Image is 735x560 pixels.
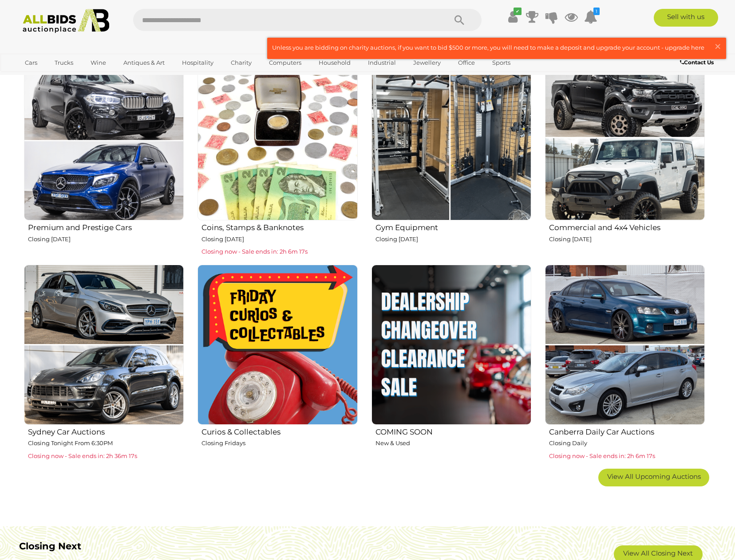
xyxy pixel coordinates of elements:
b: Closing Next [19,540,81,552]
img: Commercial and 4x4 Vehicles [545,61,705,220]
a: Curios & Collectables Closing Fridays [197,264,357,462]
p: Closing Daily [549,438,705,448]
img: Premium and Prestige Cars [24,61,184,220]
h2: Commercial and 4x4 Vehicles [549,221,705,232]
a: Charity [225,55,257,70]
h2: Gym Equipment [375,221,531,232]
a: Household [313,55,356,70]
span: View All Upcoming Auctions [607,472,701,481]
h2: Sydney Car Auctions [28,426,184,436]
p: Closing Fridays [202,438,357,448]
img: Canberra Daily Car Auctions [545,265,705,424]
p: Closing [DATE] [202,234,357,244]
button: Search [437,9,482,31]
a: Jewellery [407,55,447,70]
a: 1 [584,9,597,25]
h2: COMING SOON [375,426,531,436]
a: Hospitality [176,55,219,70]
img: Gym Equipment [371,61,531,220]
span: Closing now - Sale ends in: 2h 36m 17s [28,452,137,459]
a: Antiques & Art [118,55,170,70]
a: Sell with us [654,9,718,27]
span: Closing now - Sale ends in: 2h 6m 17s [549,452,655,459]
a: View All Upcoming Auctions [598,469,709,486]
a: Wine [85,55,112,70]
a: Cars [19,55,43,70]
a: [GEOGRAPHIC_DATA] [19,70,94,85]
p: Closing [DATE] [375,234,531,244]
h2: Premium and Prestige Cars [28,221,184,232]
img: Coins, Stamps & Banknotes [198,61,357,220]
a: Office [452,55,481,70]
span: × [714,38,722,55]
b: Contact Us [680,59,714,66]
a: Sydney Car Auctions Closing Tonight From 6:30PM Closing now - Sale ends in: 2h 36m 17s [24,264,184,462]
p: New & Used [375,438,531,448]
p: Closing [DATE] [28,234,184,244]
a: Industrial [362,55,402,70]
a: Commercial and 4x4 Vehicles Closing [DATE] [545,60,705,258]
a: Trucks [49,55,79,70]
h2: Canberra Daily Car Auctions [549,426,705,436]
img: Allbids.com.au [18,9,114,33]
a: Computers [263,55,307,70]
img: COMING SOON [371,265,531,424]
i: ✔ [514,8,522,15]
p: Closing Tonight From 6:30PM [28,438,184,448]
img: Curios & Collectables [198,265,357,424]
span: Closing now - Sale ends in: 2h 6m 17s [202,248,308,255]
i: 1 [593,8,600,15]
img: Sydney Car Auctions [24,265,184,424]
a: Coins, Stamps & Banknotes Closing [DATE] Closing now - Sale ends in: 2h 6m 17s [197,60,357,258]
a: Gym Equipment Closing [DATE] [371,60,531,258]
a: Sports [486,55,516,70]
a: Contact Us [680,58,716,67]
h2: Coins, Stamps & Banknotes [202,221,357,232]
a: Premium and Prestige Cars Closing [DATE] [24,60,184,258]
a: ✔ [506,9,519,25]
a: Canberra Daily Car Auctions Closing Daily Closing now - Sale ends in: 2h 6m 17s [545,264,705,462]
p: Closing [DATE] [549,234,705,244]
h2: Curios & Collectables [202,426,357,436]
